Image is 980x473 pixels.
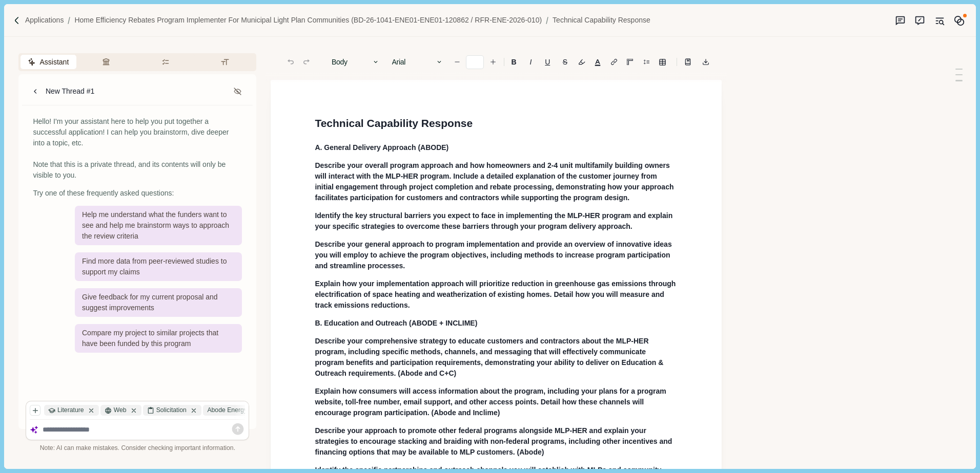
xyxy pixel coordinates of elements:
[655,55,669,69] button: Line height
[33,188,242,199] div: Try one of these frequently asked questions:
[315,161,676,202] span: Describe your overall program approach and how homeowners and 2-4 unit multifamily building owner...
[75,206,242,245] div: Help me understand what the funders want to see and help me brainstorm ways to approach the revie...
[25,15,64,26] a: Applications
[26,444,249,453] div: Note: AI can make mistakes. Consider checking important information.
[299,55,314,69] button: Redo
[143,405,201,416] div: Solicitation
[75,252,242,281] div: Find more data from peer-reviewed studies to support my claims
[506,55,522,69] button: B
[540,55,556,69] button: U
[623,55,637,69] button: Adjust margins
[450,55,464,69] button: Decrease font size
[386,55,448,69] button: Arial
[315,211,675,230] span: Identify the key structural barriers you expect to face in implementing the MLP-HER program and e...
[39,57,69,68] span: Assistant
[315,387,668,417] span: Explain how consumers will access information about the program, including your plans for a progr...
[315,319,477,327] span: B. Education and Outreach (ABODE + INCLIME)
[44,405,98,416] div: Literature
[607,55,621,69] button: Line height
[64,16,74,25] img: Forward slash icon
[512,58,517,66] b: B
[523,55,538,69] button: I
[75,324,242,353] div: Compare my project to similar projects that have been funded by this program
[12,16,22,25] img: Forward slash icon
[315,337,665,377] span: Describe your comprehensive strategy to educate customers and contractors about the MLP-HER progr...
[545,58,550,66] u: U
[315,143,448,152] span: A. General Delivery Approach (ABODE)
[326,55,385,69] button: Body
[530,58,532,66] i: I
[681,55,695,69] button: Line height
[315,117,473,129] span: Technical Capability Response
[46,86,94,97] div: New Thread #1
[699,55,713,69] button: Export to docx
[553,15,650,26] a: Technical Capability Response
[33,116,242,181] div: Hello! I'm your assistant here to help you put together a successful application! I can help you ...
[563,58,567,66] s: S
[557,55,573,69] button: S
[74,15,542,26] a: Home Efficiency Rebates Program Implementer for Municipal Light Plan Communities (BD-26-1041-ENE0...
[283,55,298,69] button: Undo
[315,279,678,309] span: Explain how your implementation approach will prioritize reduction in greenhouse gas emissions th...
[542,16,553,25] img: Forward slash icon
[315,240,673,270] span: Describe your general approach to program implementation and provide an overview of innovative id...
[75,288,242,317] div: Give feedback for my current proposal and suggest improvements
[639,55,654,69] button: Line height
[486,55,500,69] button: Increase font size
[203,405,291,416] div: Abode Energy Ma....html
[315,426,674,456] span: Describe your approach to promote other federal programs alongside MLP-HER and explain your strat...
[100,405,141,416] div: Web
